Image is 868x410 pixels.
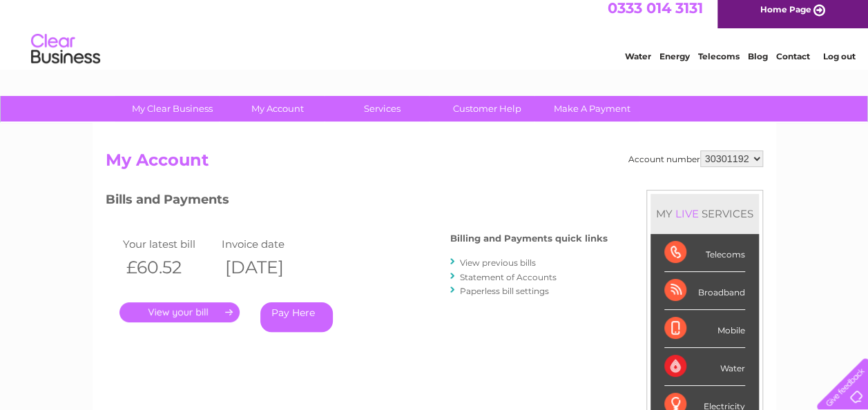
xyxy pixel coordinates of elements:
a: Statement of Accounts [460,272,557,282]
a: Make A Payment [535,96,649,121]
td: Invoice date [218,235,318,253]
h2: My Account [106,150,763,177]
div: Telecoms [664,234,745,272]
a: 0333 014 3131 [608,7,703,24]
th: £60.52 [119,253,219,282]
div: Water [664,348,745,386]
a: My Account [220,96,334,121]
a: Pay Here [260,302,333,332]
div: LIVE [673,207,702,220]
a: Contact [776,59,810,69]
a: Telecoms [698,59,740,69]
div: Account number [628,150,763,167]
a: Blog [748,59,768,69]
a: Services [325,96,439,121]
div: MY SERVICES [650,194,759,233]
h3: Bills and Payments [106,190,608,214]
a: Energy [659,59,690,69]
a: . [119,302,240,322]
th: [DATE] [218,253,318,282]
a: Paperless bill settings [460,286,549,296]
a: Water [625,59,651,69]
a: Log out [822,59,855,69]
div: Mobile [664,310,745,348]
a: View previous bills [460,257,536,268]
img: logo.png [30,36,101,78]
a: Customer Help [430,96,544,121]
div: Clear Business is a trading name of Verastar Limited (registered in [GEOGRAPHIC_DATA] No. 3667643... [108,8,761,67]
div: Broadband [664,272,745,310]
td: Your latest bill [119,235,219,253]
h4: Billing and Payments quick links [450,233,608,244]
a: My Clear Business [115,96,229,121]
